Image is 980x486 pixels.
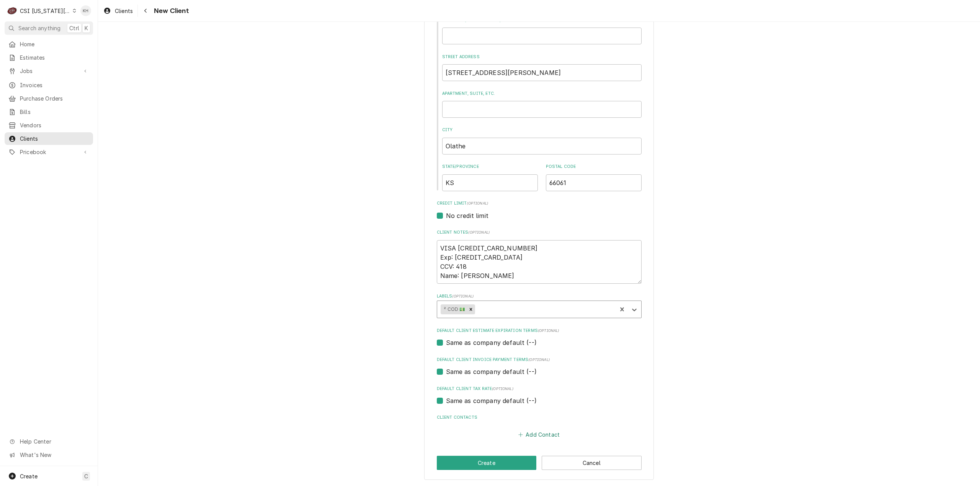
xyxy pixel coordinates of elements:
[538,328,559,333] span: (optional)
[442,164,538,170] label: State/Province
[442,164,538,191] div: State/Province
[20,108,89,116] span: Bills
[20,67,78,75] span: Jobs
[7,5,18,16] div: C
[69,24,79,32] span: Ctrl
[437,328,642,334] label: Default Client Estimate Expiration Terms
[80,5,91,16] div: KH
[517,429,561,440] button: Add Contact
[468,230,490,234] span: ( optional )
[452,294,474,298] span: ( optional )
[492,387,513,391] span: (optional)
[442,127,642,133] label: City
[437,456,642,470] div: Button Group
[152,6,189,16] span: New Client
[437,414,642,440] div: Client Contacts
[437,240,642,284] textarea: VISA [CREDIT_CARD_NUMBER] Exp: [CREDIT_CARD_DATA] CCV: 418 Name: [PERSON_NAME]
[446,338,537,347] label: Same as company default (--)
[542,456,642,470] button: Cancel
[5,21,93,35] button: Search anythingCtrlK
[5,435,93,448] a: Go to Help Center
[528,358,550,362] span: (optional)
[546,164,642,191] div: Postal Code
[5,92,93,105] a: Purchase Orders
[5,79,93,91] a: Invoices
[7,5,18,16] div: CSI Kansas City's Avatar
[446,367,537,376] label: Same as company default (--)
[437,414,642,421] label: Client Contacts
[20,135,89,143] span: Clients
[80,5,91,16] div: Kelsey Hetlage's Avatar
[546,164,642,170] label: Postal Code
[5,132,93,145] a: Clients
[18,24,60,32] span: Search anything
[5,449,93,461] a: Go to What's New
[5,38,93,50] a: Home
[442,91,642,118] div: Apartment, Suite, etc.
[437,293,642,299] label: Labels
[115,7,133,15] span: Clients
[437,456,642,470] div: Button Group Row
[437,200,642,206] label: Credit Limit
[20,40,89,48] span: Home
[437,229,642,284] div: Client Notes
[442,54,642,60] label: Street Address
[20,148,78,156] span: Pricebook
[441,304,467,314] div: ² COD 💵
[446,396,537,405] label: Same as company default (--)
[5,51,93,64] a: Estimates
[5,119,93,132] a: Vendors
[437,293,642,318] div: Labels
[442,17,642,44] div: Recipient, Attention To, etc.
[442,54,642,81] div: Street Address
[20,94,89,102] span: Purchase Orders
[437,8,642,191] div: Billing Address
[85,24,88,32] span: K
[437,456,537,470] button: Create
[437,386,642,392] label: Default Client Tax Rate
[20,437,88,445] span: Help Center
[442,91,642,97] label: Apartment, Suite, etc.
[442,127,642,154] div: City
[437,357,642,363] label: Default Client Invoice Payment Terms
[437,229,642,236] label: Client Notes
[20,473,38,479] span: Create
[20,81,89,89] span: Invoices
[467,201,488,205] span: (optional)
[139,5,152,17] button: Navigate back
[5,146,93,158] a: Go to Pricebook
[20,451,88,459] span: What's New
[467,304,475,314] div: Remove ² COD 💵
[437,357,642,376] div: Default Client Invoice Payment Terms
[437,386,642,405] div: Default Client Tax Rate
[20,7,70,15] div: CSI [US_STATE][GEOGRAPHIC_DATA]
[100,5,136,17] a: Clients
[437,200,642,220] div: Credit Limit
[446,211,488,220] label: No credit limit
[437,328,642,347] div: Default Client Estimate Expiration Terms
[20,121,89,129] span: Vendors
[5,65,93,77] a: Go to Jobs
[511,18,539,22] span: ( if different )
[84,472,88,480] span: C
[5,106,93,118] a: Bills
[20,54,89,62] span: Estimates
